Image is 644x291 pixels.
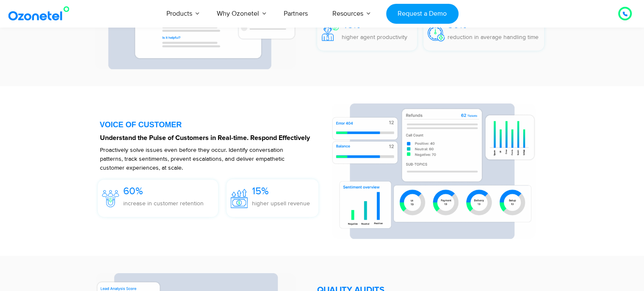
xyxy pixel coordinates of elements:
[252,199,310,208] p: higher upsell revenue
[100,145,302,172] p: Proactively solve issues even before they occur. Identify conversation patterns, track sentiments...
[448,33,539,42] p: reduction in average handling time
[428,23,445,41] img: 30%
[123,199,204,208] p: increase in customer retention
[342,33,407,42] p: higher agent productivity
[322,24,339,41] img: 45%
[252,185,269,197] span: 15%
[231,189,248,208] img: 15%
[100,121,323,129] div: VOICE OF CUSTOMER
[123,185,143,197] span: 60%
[102,190,119,207] img: 60%
[100,134,310,141] strong: Understand the Pulse of Customers in Real-time. Respond Effectively
[342,19,361,31] span: 45%
[386,4,459,24] a: Request a Demo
